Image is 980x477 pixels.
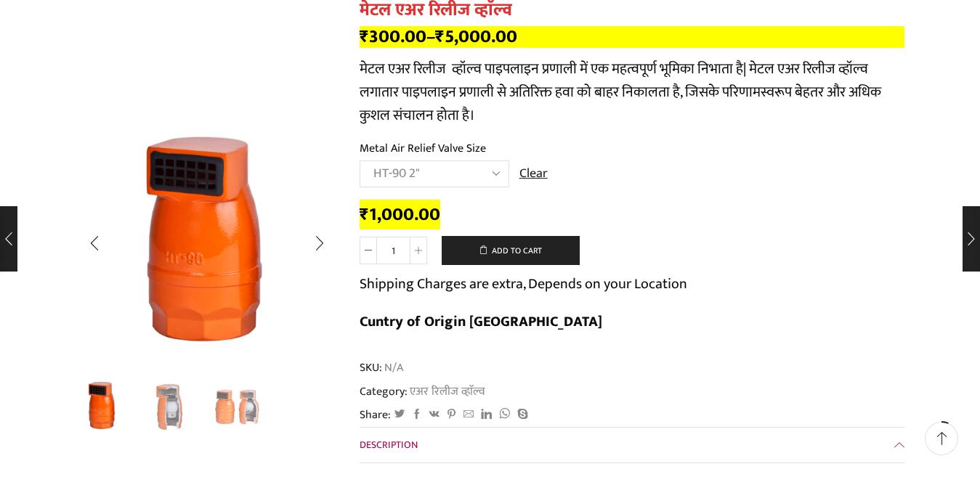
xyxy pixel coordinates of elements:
[360,26,904,48] p: –
[442,236,580,265] button: Add to cart
[207,378,267,436] li: 3 / 3
[139,378,200,438] a: 2
[435,22,517,52] bdi: 5,000.00
[360,383,485,400] span: Category:
[73,378,133,436] li: 1 / 3
[139,378,200,436] li: 2 / 3
[360,22,369,52] span: ₹
[519,165,548,184] a: Clear options
[360,200,440,229] bdi: 1,000.00
[360,407,391,423] span: Share:
[360,200,369,229] span: ₹
[382,359,403,376] span: N/A
[73,375,133,436] a: Product-Desgine-Templet-webside
[435,22,445,52] span: ₹
[377,237,410,264] input: Product quantity
[360,22,426,52] bdi: 300.00
[360,140,486,157] label: Metal Air Relief Valve Size
[408,382,485,401] a: एअर रिलीज व्हाॅल्व
[76,109,338,370] div: 1 / 3
[360,309,602,334] b: Cuntry of Origin [GEOGRAPHIC_DATA]
[301,225,338,261] div: Next slide
[207,378,267,438] a: 3
[360,359,904,376] span: SKU:
[360,436,418,453] span: Description
[73,375,133,436] img: Metal Air Release Valve
[360,428,904,462] a: Description
[360,57,904,127] p: मेटल एअर रिलीज व्हॉल्व पाइपलाइन प्रणाली में एक महत्वपूर्ण भूमिका निभाता है| मेटल एअर रिलीज व्हॉल्...
[360,272,687,295] p: Shipping Charges are extra, Depends on your Location
[76,225,113,261] div: Previous slide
